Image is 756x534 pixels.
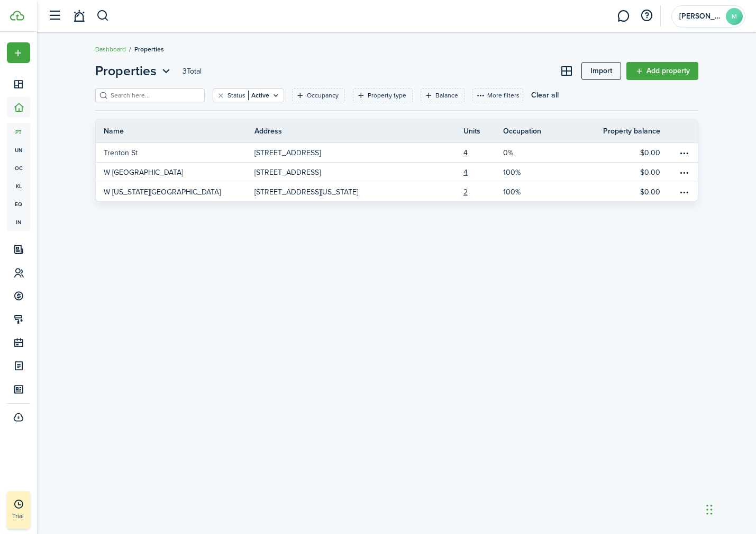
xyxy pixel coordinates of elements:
p: Trial [12,511,54,521]
filter-tag-label: Occupancy [307,91,339,100]
a: 0% [503,143,557,162]
input: Search here... [108,91,201,101]
filter-tag: Open filter [353,88,413,102]
button: Properties [95,61,173,81]
th: Address [254,126,414,137]
a: 2 [463,182,503,201]
filter-tag: Open filter [213,88,284,102]
span: Miguel [679,13,722,20]
a: $0.00 [557,182,677,201]
p: 100% [503,167,521,178]
a: Open menu [676,182,697,201]
a: Import [581,62,621,80]
button: Open menu [676,184,692,200]
filter-tag-label: Balance [435,91,458,100]
a: Trial [7,491,30,529]
a: in [7,213,30,231]
button: Clear filter [216,91,225,100]
p: W [US_STATE][GEOGRAPHIC_DATA] [104,186,221,198]
button: Open menu [676,164,692,180]
a: W [GEOGRAPHIC_DATA] [96,163,255,182]
button: Open sidebar [44,6,65,26]
a: pt [7,123,30,141]
filter-tag-label: Property type [368,91,406,100]
img: TenantCloud [10,11,24,21]
avatar-text: M [726,8,743,25]
a: Open menu [676,143,697,162]
th: Units [463,126,503,137]
a: [STREET_ADDRESS] [254,163,414,182]
button: Search [96,7,110,25]
iframe: Chat Widget [703,483,756,534]
filter-tag-value: Active [248,91,269,100]
a: un [7,141,30,159]
span: Properties [134,44,164,54]
a: kl [7,177,30,195]
a: Messaging [613,3,633,30]
a: 4 [463,163,503,182]
a: $0.00 [557,143,677,162]
a: Add property [626,62,698,80]
filter-tag-label: Status [227,91,245,100]
a: [STREET_ADDRESS][US_STATE] [254,182,414,201]
button: Clear all [531,88,559,102]
p: 100% [503,186,521,198]
a: Open menu [676,163,697,182]
p: [STREET_ADDRESS][US_STATE] [254,186,358,198]
a: W [US_STATE][GEOGRAPHIC_DATA] [96,182,255,201]
th: Occupation [503,126,557,137]
a: oc [7,159,30,177]
th: Property balance [603,126,676,137]
p: 0% [503,147,513,158]
filter-tag: Open filter [292,88,345,102]
filter-tag: Open filter [421,88,464,102]
a: 4 [463,143,503,162]
a: 100% [503,182,557,201]
div: Drag [706,494,713,526]
a: [STREET_ADDRESS] [254,143,414,162]
p: [STREET_ADDRESS] [254,167,321,178]
button: Open menu [7,42,30,63]
p: W [GEOGRAPHIC_DATA] [104,167,183,178]
button: Open menu [676,145,692,161]
button: Open menu [95,61,173,81]
header-page-total: 3 Total [183,66,202,77]
a: 100% [503,163,557,182]
a: Dashboard [95,44,126,54]
th: Name [96,126,255,137]
p: Trenton St [104,147,138,158]
a: Notifications [69,3,89,30]
a: Trenton St [96,143,255,162]
span: Properties [95,61,157,81]
button: Open resource center [637,7,655,25]
p: [STREET_ADDRESS] [254,147,321,158]
button: More filters [472,88,523,102]
a: eq [7,195,30,213]
a: $0.00 [557,163,677,182]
